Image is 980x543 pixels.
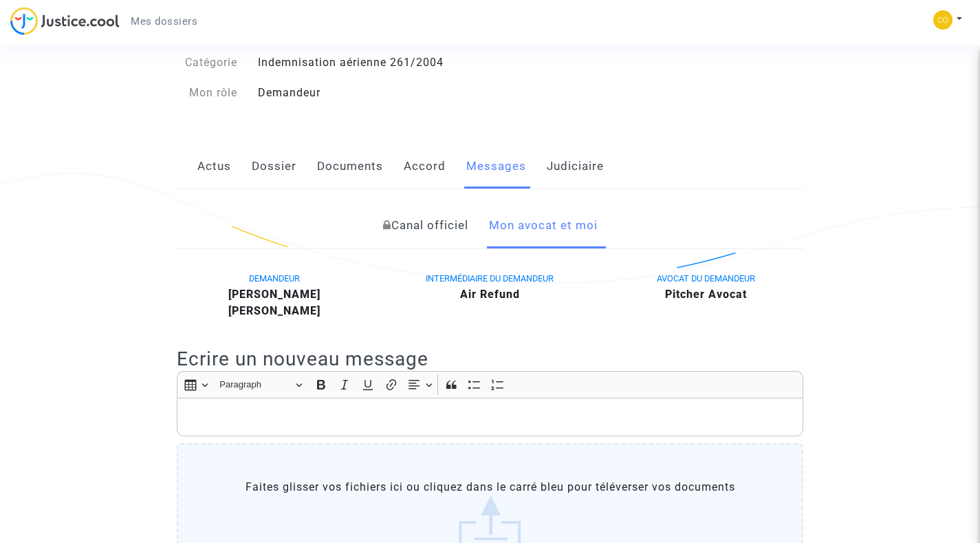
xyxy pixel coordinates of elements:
[248,54,490,71] div: Indemnisation aérienne 261/2004
[131,15,197,28] span: Mes dossiers
[197,144,231,189] a: Actus
[228,288,320,301] b: [PERSON_NAME]
[10,7,120,35] img: jc-logo.svg
[426,273,554,284] span: INTERMÉDIAIRE DU DEMANDEUR
[228,304,320,317] b: [PERSON_NAME]
[249,273,300,284] span: DEMANDEUR
[317,144,383,189] a: Documents
[933,10,952,30] img: 9a5b22a5fca0e61bbb2991eeea07e005
[547,144,604,189] a: Judiciaire
[120,11,208,32] a: Mes dossiers
[460,288,520,301] b: Air Refund
[177,371,803,398] div: Editor toolbar
[248,85,490,101] div: Demandeur
[665,288,747,301] b: Pitcher Avocat
[657,273,755,284] span: AVOCAT DU DEMANDEUR
[166,54,248,71] div: Catégorie
[489,203,598,248] a: Mon avocat et moi
[177,347,803,371] h2: Ecrire un nouveau message
[252,144,296,189] a: Dossier
[219,376,291,393] span: Paragraph
[404,144,446,189] a: Accord
[177,398,803,436] div: Rich Text Editor, main
[466,144,526,189] a: Messages
[383,203,468,248] a: Canal officiel
[213,374,308,396] button: Paragraph
[166,85,248,101] div: Mon rôle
